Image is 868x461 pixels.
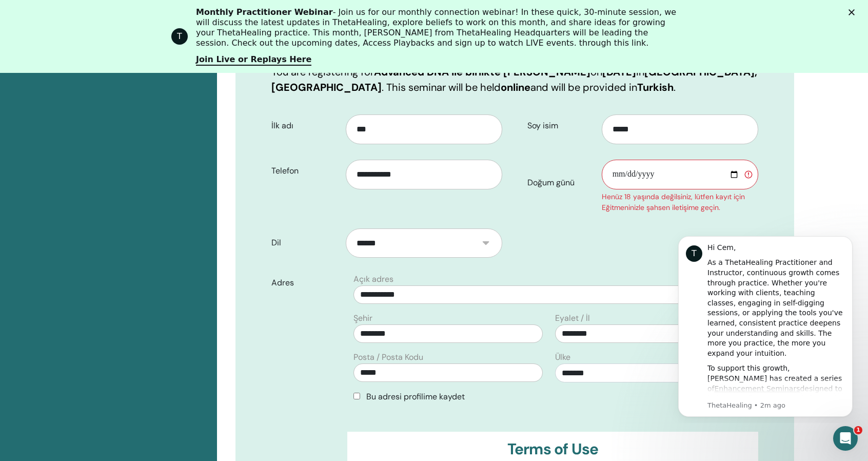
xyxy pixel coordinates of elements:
b: [GEOGRAPHIC_DATA], [GEOGRAPHIC_DATA] [271,65,757,94]
div: - Join us for our monthly connection webinar! In these quick, 30-minute session, we will discuss ... [196,7,680,48]
div: Profile image for ThetaHealing [171,28,188,45]
b: Turkish [637,81,674,94]
b: Monthly Practitioner Webinar [196,7,333,17]
label: Doğum günü [520,173,602,193]
label: Soy isim [520,116,602,136]
h3: Terms of Use [356,440,750,458]
label: İlk adı [264,116,346,136]
label: Açık adres [353,273,393,285]
div: To support this growth, [PERSON_NAME] has created a series of designed to help you refine your kn... [45,137,182,247]
div: Close [849,9,859,15]
span: 1 [854,426,862,434]
span: Bu adresi profilime kaydet [366,391,465,402]
iframe: Intercom notifications message [663,227,868,423]
a: Enhancement Seminars [52,158,137,166]
b: Advanced DNA ile birlikte [PERSON_NAME] [374,65,590,79]
label: Ülke [555,351,570,363]
b: online [501,81,530,94]
label: Şehir [353,312,372,324]
a: Join Live or Replays Here [196,54,311,66]
label: Adres [264,273,347,293]
label: Dil [264,233,346,253]
p: You are registering for on in . This seminar will be held and will be provided in . [271,64,758,95]
label: Posta / Posta Kodu [353,351,423,363]
p: Message from ThetaHealing, sent 2m ago [45,174,182,183]
iframe: Intercom live chat [833,426,858,451]
label: Eyalet / İl [555,312,590,324]
div: Henüz 18 yaşında değilsiniz, lütfen kayıt için Eğitmeninizle şahsen iletişime geçin. [602,191,758,213]
label: Telefon [264,161,346,181]
b: [DATE] [602,65,636,79]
